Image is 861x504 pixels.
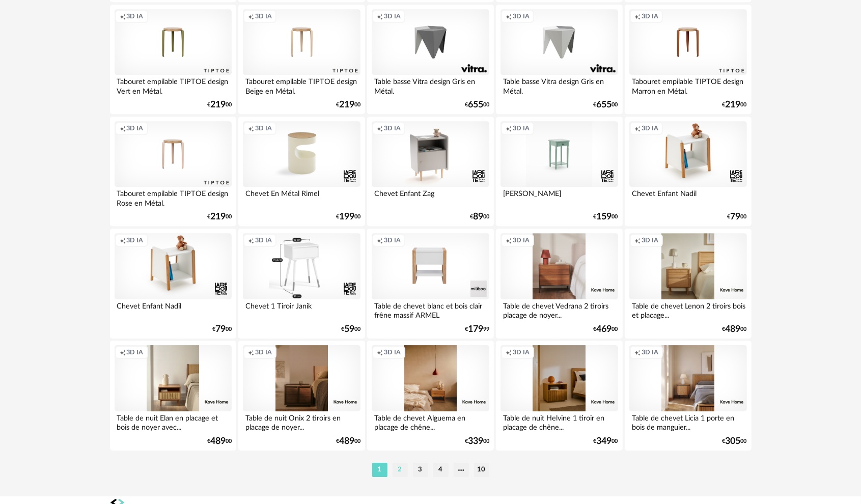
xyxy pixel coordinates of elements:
[127,348,144,356] span: 3D IA
[470,213,489,220] div: € 00
[238,341,365,451] a: Creation icon 3D IA Table de nuit Onix 2 tiroirs en placage de noyer... €48900
[367,229,493,339] a: Creation icon 3D IA Table de chevet blanc et bois clair frêne massif ARMEL €17999
[726,101,741,108] span: 219
[468,438,483,445] span: 339
[212,326,232,333] div: € 00
[501,411,618,432] div: Table de nuit Helvine 1 tiroir en placage de chêne...
[336,213,360,220] div: € 00
[634,348,641,356] span: Creation icon
[255,236,272,244] span: 3D IA
[110,341,236,451] a: Creation icon 3D IA Table de nuit Elan en placage et bois de noyer avec... €48900
[468,326,483,333] span: 179
[594,438,618,445] div: € 00
[634,236,641,244] span: Creation icon
[115,187,232,207] div: Tabouret empilable TIPTOE design Rose en Métal.
[496,117,622,227] a: Creation icon 3D IA [PERSON_NAME] €15900
[506,12,512,20] span: Creation icon
[127,124,144,132] span: 3D IA
[336,438,360,445] div: € 00
[377,236,383,244] span: Creation icon
[367,341,493,451] a: Creation icon 3D IA Table de chevet Alguema en placage de chêne... €33900
[496,5,622,115] a: Creation icon 3D IA Table basse Vitra design Gris en Métal. €65500
[465,326,489,333] div: € 99
[384,12,401,20] span: 3D IA
[513,348,530,356] span: 3D IA
[501,299,618,320] div: Table de chevet Vedrana 2 tiroirs placage de noyer...
[728,213,747,220] div: € 00
[110,229,236,339] a: Creation icon 3D IA Chevet Enfant Nadil €7900
[248,236,254,244] span: Creation icon
[207,213,232,220] div: € 00
[496,341,622,451] a: Creation icon 3D IA Table de nuit Helvine 1 tiroir en placage de chêne... €34900
[723,326,747,333] div: € 00
[243,411,360,432] div: Table de nuit Onix 2 tiroirs en placage de noyer...
[207,438,232,445] div: € 00
[625,229,751,339] a: Creation icon 3D IA Table de chevet Lenon 2 tiroirs bois et placage... €48900
[238,5,365,115] a: Creation icon 3D IA Tabouret empilable TIPTOE design Beige en Métal. €21900
[629,411,746,432] div: Table de chevet Licia 1 porte en bois de manguier...
[513,124,530,132] span: 3D IA
[339,213,354,220] span: 199
[207,101,232,108] div: € 00
[336,101,360,108] div: € 00
[120,12,126,20] span: Creation icon
[723,438,747,445] div: € 00
[597,438,612,445] span: 349
[506,124,512,132] span: Creation icon
[372,75,489,95] div: Table basse Vitra design Gris en Métal.
[248,124,254,132] span: Creation icon
[506,348,512,356] span: Creation icon
[468,101,483,108] span: 655
[513,236,530,244] span: 3D IA
[594,101,618,108] div: € 00
[731,213,741,220] span: 79
[238,229,365,339] a: Creation icon 3D IA Chevet 1 Tiroir Janik €5900
[625,5,751,115] a: Creation icon 3D IA Tabouret empilable TIPTOE design Marron en Métal. €21900
[127,236,144,244] span: 3D IA
[372,411,489,432] div: Table de chevet Alguema en placage de chêne...
[238,117,365,227] a: Creation icon 3D IA Chevet En Métal Rimel €19900
[115,75,232,95] div: Tabouret empilable TIPTOE design Vert en Métal.
[372,187,489,207] div: Chevet Enfant Zag
[215,326,226,333] span: 79
[629,299,746,320] div: Table de chevet Lenon 2 tiroirs bois et placage...
[642,236,658,244] span: 3D IA
[127,12,144,20] span: 3D IA
[115,299,232,320] div: Chevet Enfant Nadil
[372,299,489,320] div: Table de chevet blanc et bois clair frêne massif ARMEL
[597,213,612,220] span: 159
[625,117,751,227] a: Creation icon 3D IA Chevet Enfant Nadil €7900
[367,117,493,227] a: Creation icon 3D IA Chevet Enfant Zag €8900
[243,187,360,207] div: Chevet En Métal Rimel
[341,326,360,333] div: € 00
[339,438,354,445] span: 489
[384,124,401,132] span: 3D IA
[597,101,612,108] span: 655
[726,326,741,333] span: 489
[473,213,483,220] span: 89
[513,12,530,20] span: 3D IA
[413,463,428,477] li: 3
[642,348,658,356] span: 3D IA
[629,187,746,207] div: Chevet Enfant Nadil
[210,438,226,445] span: 489
[723,101,747,108] div: € 00
[629,75,746,95] div: Tabouret empilable TIPTOE design Marron en Métal.
[377,12,383,20] span: Creation icon
[384,236,401,244] span: 3D IA
[642,12,658,20] span: 3D IA
[506,236,512,244] span: Creation icon
[465,438,489,445] div: € 00
[255,12,272,20] span: 3D IA
[384,348,401,356] span: 3D IA
[594,213,618,220] div: € 00
[372,463,387,477] li: 1
[367,5,493,115] a: Creation icon 3D IA Table basse Vitra design Gris en Métal. €65500
[465,101,489,108] div: € 00
[248,348,254,356] span: Creation icon
[248,12,254,20] span: Creation icon
[433,463,449,477] li: 4
[642,124,658,132] span: 3D IA
[120,236,126,244] span: Creation icon
[210,213,226,220] span: 219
